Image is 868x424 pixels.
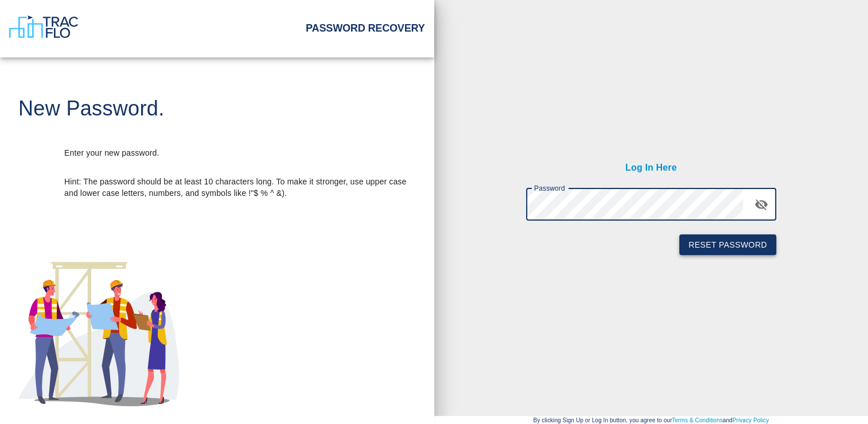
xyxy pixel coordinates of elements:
[672,417,722,423] a: Terms & Conditions
[534,183,565,193] label: Password
[64,147,159,159] p: Enter your new password.
[748,191,775,218] button: toggle password visibility
[18,93,164,124] p: New Password.
[64,176,416,199] p: Hint: The password should be at least 10 characters long. To make it stronger, use upper case and...
[306,22,425,35] h2: Password Recovery
[9,16,78,38] img: TracFlo
[625,163,677,172] a: Log In Here
[733,417,769,423] a: Privacy Policy
[679,234,776,256] button: Reset Password
[811,369,868,424] iframe: Chat Widget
